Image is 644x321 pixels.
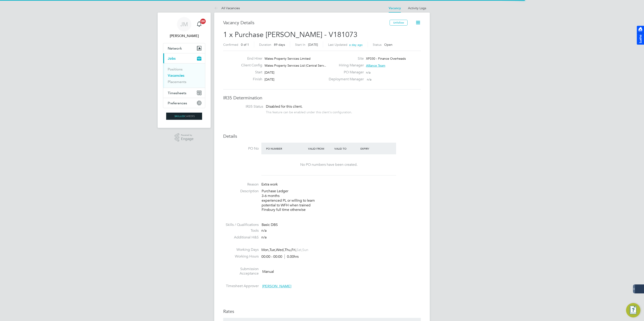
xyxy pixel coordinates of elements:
a: Placements [168,80,186,84]
span: Open [384,43,393,47]
a: Vacancy [389,6,401,10]
span: Powered by [181,133,194,137]
label: Start In [295,43,305,47]
div: PO Number [265,144,307,153]
label: IR35 Status [228,104,263,109]
span: Thu, [285,248,291,252]
label: Skills / Qualifications [223,223,259,227]
div: Jobs [163,63,205,88]
a: Go to home page [163,113,205,120]
span: n/a [367,77,371,81]
label: PO No [223,146,259,151]
span: a day ago [349,43,363,47]
span: n/a [261,228,267,233]
a: Positions [168,67,183,71]
span: Wed, [276,248,285,252]
label: Site [326,56,364,61]
img: skilledcareers-logo-retina.png [166,113,202,120]
label: Submission Acceptance [223,267,259,276]
span: Timesheets [168,91,186,95]
label: Status [373,43,382,47]
label: Working Days [223,247,259,252]
span: [PERSON_NAME] [262,284,291,288]
label: Start [238,70,262,75]
span: Fri, [291,248,296,252]
span: Disabled for this client. [266,104,302,109]
a: Activity Logs [408,6,426,10]
label: Confirmed [223,43,238,47]
label: Working Hours [223,254,259,259]
div: Valid To [333,144,359,153]
label: Deployment Manager [326,77,364,82]
button: Unfollow [390,20,408,26]
label: End Hirer [238,56,262,61]
label: PO Manager [326,70,364,75]
label: Duration [259,43,271,47]
p: Purchase Ledger 3-6 months experienced PL or willing to learn potential to WFH when trained Finsb... [262,189,421,212]
button: Engage Resource Center [626,303,640,317]
span: n/a [366,70,371,74]
span: Alliance Team [366,63,385,68]
a: All Vacancies [214,6,240,10]
span: Wates Property Services Limited [265,57,311,61]
label: Finish [238,77,262,82]
a: Vacancies [168,73,184,78]
div: No PO numbers have been created. [266,162,392,167]
label: Reason [223,182,259,187]
span: Preferences [168,101,187,105]
span: Manual [262,269,274,274]
span: 20 [200,19,206,24]
button: Jobs [163,53,205,63]
h3: Rates [223,308,421,314]
label: Tools [223,228,259,233]
span: 0 of 1 [241,43,249,47]
span: Sat, [296,248,302,252]
span: JM [180,21,188,27]
h3: Details [223,133,421,139]
span: [DATE] [308,43,318,47]
a: JM[PERSON_NAME] [163,17,205,39]
label: Description [223,189,259,194]
div: Expiry [359,144,386,153]
span: 0.00hrs [285,254,299,259]
span: XF030 - Finance Overheads [366,57,406,61]
span: Jobs [168,56,176,61]
button: Timesheets [163,88,205,98]
button: Preferences [163,98,205,108]
span: Jack McMurray [163,33,205,39]
span: [DATE] [265,77,274,81]
span: Tue, [269,248,276,252]
h3: IR35 Determination [223,95,421,101]
nav: Main navigation [158,13,211,128]
span: Sun [302,248,308,252]
label: Additional H&S [223,235,259,240]
label: Timesheet Approver [223,284,259,288]
label: Client Config [238,63,262,68]
span: Engage [181,137,194,141]
span: [DATE] [265,70,274,74]
span: Wates Property Services Ltd (Central Serv… [265,63,327,68]
span: n/a [261,235,267,240]
span: Network [168,46,182,50]
label: Hiring Manager [326,63,364,68]
span: 89 days [274,43,285,47]
label: Last Updated [328,43,347,47]
h3: Vacancy Details [223,20,390,26]
a: Powered byEngage [175,133,194,142]
span: Extra work [261,182,278,187]
button: Network [163,43,205,53]
span: 1 x Purchase [PERSON_NAME] - V181073 [223,30,357,39]
a: 20 [195,17,204,31]
span: Mon, [261,248,269,252]
div: Basic DBS [262,223,421,227]
div: Valid From [307,144,333,153]
div: This feature can be enabled under this client's configuration. [266,109,352,114]
div: 00:00 - 00:00 [261,254,299,259]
